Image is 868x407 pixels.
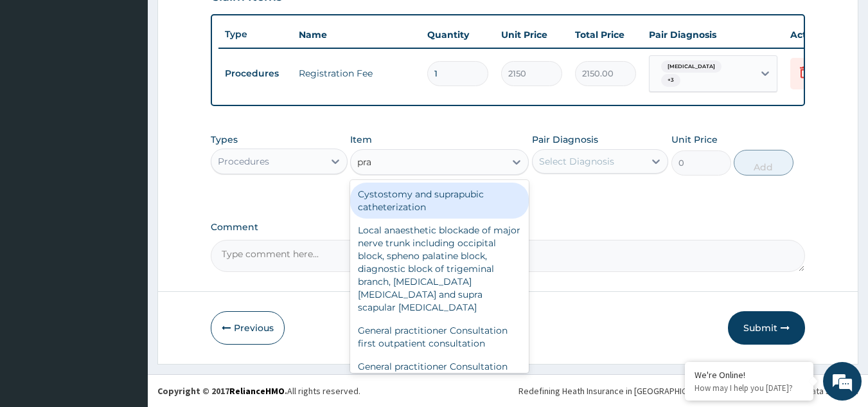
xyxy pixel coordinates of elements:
div: Select Diagnosis [539,155,614,168]
a: RelianceHMO [229,385,285,397]
th: Pair Diagnosis [642,22,784,48]
span: [MEDICAL_DATA] [661,60,722,73]
label: Pair Diagnosis [532,133,598,146]
label: Comment [211,222,806,233]
button: Add [734,150,793,176]
td: Registration Fee [292,60,421,86]
textarea: Type your message and hit 'Enter' [6,271,245,316]
th: Unit Price [495,22,569,48]
div: Redefining Heath Insurance in [GEOGRAPHIC_DATA] using Telemedicine and Data Science! [518,384,858,397]
label: Item [350,133,372,146]
button: Previous [211,311,285,345]
p: How may I help you today? [695,383,804,393]
th: Name [292,22,421,48]
th: Actions [784,22,848,48]
span: We're online! [75,122,177,251]
label: Unit Price [671,133,718,146]
div: Minimize live chat window [211,6,242,37]
div: General practitioner Consultation follow up [350,355,529,391]
th: Type [218,23,292,46]
button: Submit [728,311,805,345]
span: + 3 [661,74,680,87]
td: Procedures [218,62,292,86]
th: Total Price [569,22,642,48]
label: Types [211,134,238,145]
th: Quantity [421,22,495,48]
div: Chat with us now [67,72,216,89]
strong: Copyright © 2017 . [157,385,287,397]
img: d_794563401_company_1708531726252_794563401 [24,64,52,96]
div: General practitioner Consultation first outpatient consultation [350,319,529,355]
div: Local anaesthetic blockade of major nerve trunk including occipital block, spheno palatine block,... [350,219,529,319]
div: Procedures [218,155,269,168]
div: Cystostomy and suprapubic catheterization [350,183,529,219]
div: We're Online! [695,369,804,381]
footer: All rights reserved. [148,374,868,407]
